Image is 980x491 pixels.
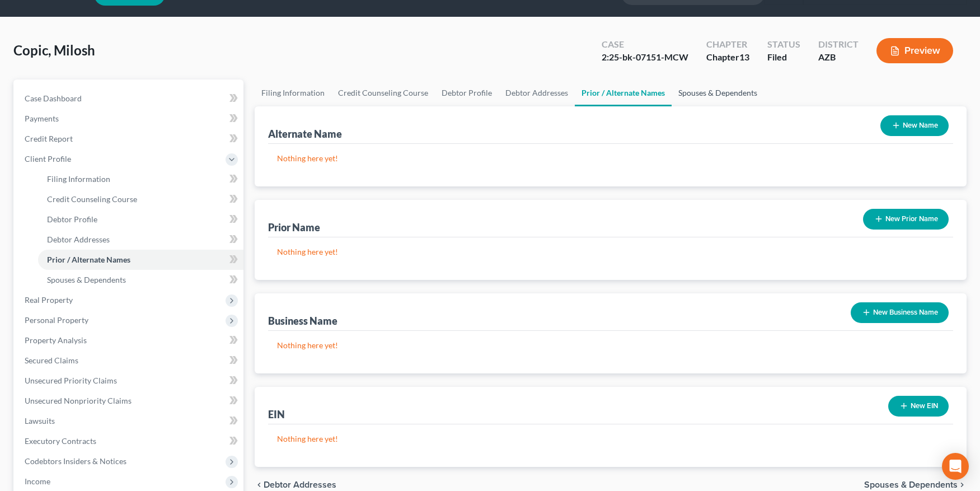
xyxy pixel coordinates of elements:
[864,480,958,489] span: Spouses & Dependents
[672,80,764,106] a: Spouses & Dependents
[25,114,59,123] span: Payments
[25,295,73,305] span: Real Property
[255,480,336,489] button: chevron_left Debtor Addresses
[739,52,749,62] span: 13
[13,42,95,58] span: Copic, Milosh
[942,453,969,480] div: Open Intercom Messenger
[499,80,575,106] a: Debtor Addresses
[38,230,243,250] a: Debtor Addresses
[268,127,342,141] div: Alternate Name
[47,214,97,224] span: Debtor Profile
[38,250,243,270] a: Prior / Alternate Names
[25,476,50,486] span: Income
[25,456,126,466] span: Codebtors Insiders & Notices
[16,371,243,391] a: Unsecured Priority Claims
[277,153,944,164] p: Nothing here yet!
[47,174,110,184] span: Filing Information
[38,270,243,290] a: Spouses & Dependents
[38,209,243,230] a: Debtor Profile
[602,38,688,51] div: Case
[575,80,672,106] a: Prior / Alternate Names
[255,80,331,106] a: Filing Information
[47,255,130,264] span: Prior / Alternate Names
[880,115,949,136] button: New Name
[268,314,337,328] div: Business Name
[277,433,944,445] p: Nothing here yet!
[47,235,110,244] span: Debtor Addresses
[876,38,953,63] button: Preview
[25,396,132,405] span: Unsecured Nonpriority Claims
[16,431,243,451] a: Executory Contracts
[25,134,73,143] span: Credit Report
[706,38,749,51] div: Chapter
[277,246,944,258] p: Nothing here yet!
[16,88,243,109] a: Case Dashboard
[818,51,859,64] div: AZB
[16,411,243,431] a: Lawsuits
[25,416,55,425] span: Lawsuits
[25,93,82,103] span: Case Dashboard
[25,376,117,385] span: Unsecured Priority Claims
[16,350,243,371] a: Secured Claims
[767,51,800,64] div: Filed
[818,38,859,51] div: District
[16,330,243,350] a: Property Analysis
[331,80,435,106] a: Credit Counseling Course
[25,154,71,163] span: Client Profile
[863,209,949,230] button: New Prior Name
[767,38,800,51] div: Status
[16,129,243,149] a: Credit Report
[268,408,285,421] div: EIN
[277,340,944,351] p: Nothing here yet!
[25,335,87,345] span: Property Analysis
[38,189,243,209] a: Credit Counseling Course
[851,302,949,323] button: New Business Name
[47,194,137,204] span: Credit Counseling Course
[38,169,243,189] a: Filing Information
[255,480,264,489] i: chevron_left
[888,396,949,417] button: New EIN
[706,51,749,64] div: Chapter
[16,109,243,129] a: Payments
[47,275,126,284] span: Spouses & Dependents
[864,480,967,489] button: Spouses & Dependents chevron_right
[958,480,967,489] i: chevron_right
[264,480,336,489] span: Debtor Addresses
[602,51,688,64] div: 2:25-bk-07151-MCW
[16,391,243,411] a: Unsecured Nonpriority Claims
[435,80,499,106] a: Debtor Profile
[25,315,88,325] span: Personal Property
[25,356,78,365] span: Secured Claims
[268,221,320,234] div: Prior Name
[25,436,96,446] span: Executory Contracts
